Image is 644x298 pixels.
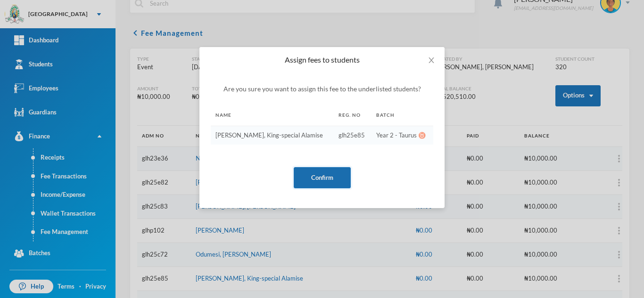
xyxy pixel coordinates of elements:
th: Batch [372,105,433,126]
td: glh25e85 [334,126,372,145]
th: Name [211,105,334,126]
button: Close [418,47,445,73]
td: Year 2 - Taurus ♉️ [372,126,433,145]
td: [PERSON_NAME], King-special Alamise [211,126,334,145]
div: Assign fees to students [211,55,433,65]
th: Reg. No [334,105,372,126]
p: Are you sure you want to assign this fee to the underlisted students? [211,84,433,94]
i: icon: close [428,56,435,64]
button: Confirm [294,167,351,188]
